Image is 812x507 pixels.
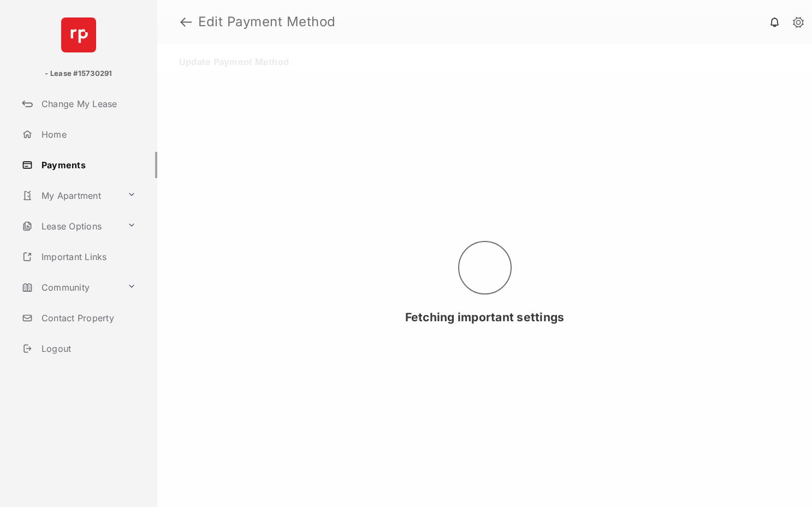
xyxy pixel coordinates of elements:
p: - Lease #15730291 [45,68,112,79]
strong: Edit Payment Method [198,15,336,28]
img: svg+xml;base64,PHN2ZyB4bWxucz0iaHR0cDovL3d3dy53My5vcmcvMjAwMC9zdmciIHdpZHRoPSI2NCIgaGVpZ2h0PSI2NC... [61,17,96,52]
a: Lease Options [17,213,123,239]
a: Payments [17,152,157,178]
a: My Apartment [17,182,123,209]
span: Fetching important settings [405,310,565,324]
a: Important Links [17,244,140,270]
a: Home [17,121,157,148]
a: Logout [17,335,157,362]
a: Change My Lease [17,91,157,117]
a: Contact Property [17,305,157,331]
a: Community [17,274,123,300]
